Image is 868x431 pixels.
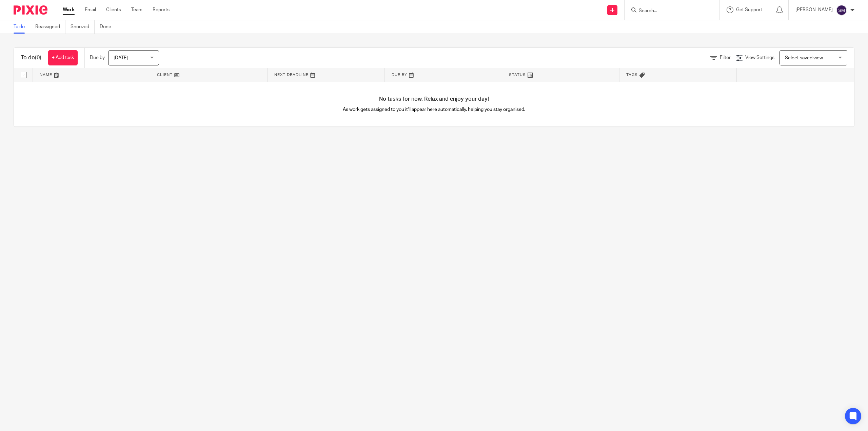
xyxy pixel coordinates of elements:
img: Pixie [14,5,47,15]
a: Done [100,20,116,34]
a: Clients [106,6,121,13]
span: [DATE] [114,56,128,60]
span: Filter [720,55,731,60]
input: Search [638,8,699,14]
span: Select saved view [785,56,823,60]
p: Due by [90,54,105,61]
p: As work gets assigned to you it'll appear here automatically, helping you stay organised. [224,106,644,113]
a: Reports [153,6,170,13]
p: [PERSON_NAME] [795,6,833,13]
a: Email [85,6,96,13]
img: svg%3E [836,5,847,16]
span: Tags [626,73,638,77]
span: Get Support [736,7,762,12]
a: Reassigned [35,20,65,34]
a: + Add task [48,50,78,65]
h4: No tasks for now. Relax and enjoy your day! [14,96,854,103]
a: To do [14,20,30,34]
span: (0) [35,55,41,60]
span: View Settings [745,55,774,60]
a: Work [63,6,75,13]
a: Team [131,6,142,13]
a: Snoozed [71,20,95,34]
h1: To do [21,54,41,61]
